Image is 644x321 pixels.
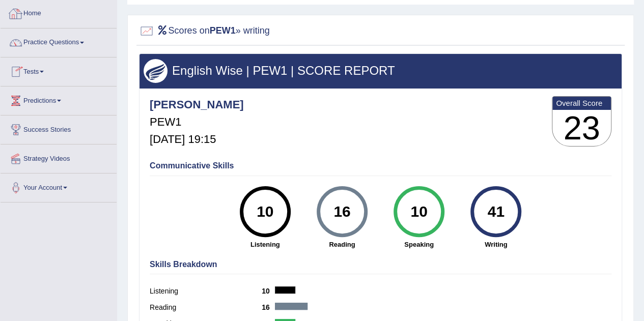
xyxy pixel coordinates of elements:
strong: Listening [232,240,298,249]
h3: 23 [552,110,611,147]
b: 10 [262,287,275,295]
b: 16 [262,303,275,311]
a: Tests [1,57,117,83]
div: 41 [478,190,515,233]
h4: Communicative Skills [150,161,611,170]
label: Reading [150,302,262,313]
h4: Skills Breakdown [150,260,611,269]
a: Predictions [1,86,117,112]
b: PEW1 [210,25,236,36]
b: Overall Score [556,99,607,107]
a: Your Account [1,173,117,199]
img: wings.png [144,59,167,83]
a: Practice Questions [1,28,117,54]
h4: [PERSON_NAME] [150,99,244,111]
strong: Speaking [385,240,452,249]
div: 10 [246,190,284,233]
label: Listening [150,286,262,297]
div: 16 [323,190,360,233]
strong: Reading [309,240,375,249]
a: Strategy Videos [1,144,117,170]
div: 10 [400,190,437,233]
h5: PEW1 [150,116,244,128]
h2: Scores on » writing [139,23,270,39]
strong: Writing [463,240,529,249]
h3: English Wise | PEW1 | SCORE REPORT [144,64,618,77]
h5: [DATE] 19:15 [150,133,244,145]
a: Success Stories [1,115,117,141]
